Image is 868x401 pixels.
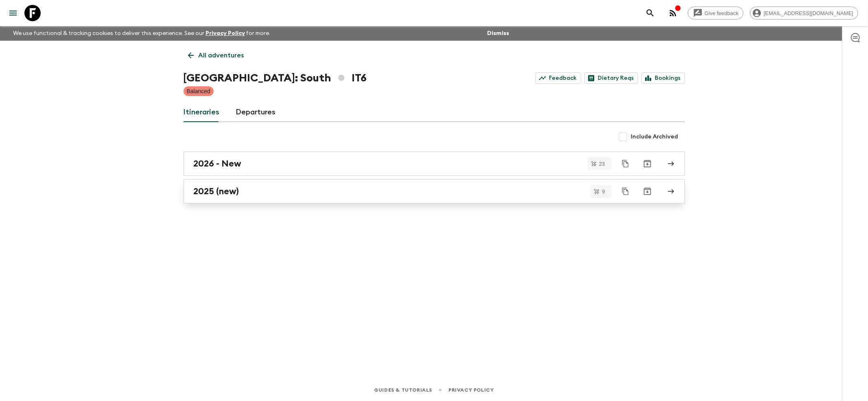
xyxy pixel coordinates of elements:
a: Privacy Policy [206,31,245,36]
span: 23 [594,161,610,167]
a: 2025 (new) [184,179,685,204]
p: Balanced [187,87,210,95]
div: [EMAIL_ADDRESS][DOMAIN_NAME] [750,7,858,20]
button: Archive [639,183,656,199]
button: Dismiss [485,28,511,39]
span: [EMAIL_ADDRESS][DOMAIN_NAME] [759,10,858,16]
span: Include Archived [631,133,678,141]
a: Feedback [536,72,581,84]
p: We use functional & tracking cookies to deliver this experience. See our for more. [10,26,274,41]
a: All adventures [184,47,249,64]
button: menu [5,5,21,21]
button: Duplicate [618,156,633,171]
button: Duplicate [618,184,633,199]
a: Privacy Policy [448,386,494,394]
button: search adventures [642,5,658,21]
h2: 2025 (new) [194,186,239,197]
a: 2026 - New [184,151,685,176]
p: All adventures [199,50,244,60]
span: Give feedback [700,10,743,16]
a: Dietary Reqs [584,72,638,84]
h1: [GEOGRAPHIC_DATA]: South IT6 [184,70,367,86]
span: 9 [597,189,610,194]
a: Give feedback [688,7,743,20]
a: Itineraries [184,103,220,122]
a: Bookings [641,72,685,84]
button: Archive [639,156,656,172]
a: Departures [236,103,276,122]
h2: 2026 - New [194,158,242,169]
a: Guides & Tutorials [374,386,432,394]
